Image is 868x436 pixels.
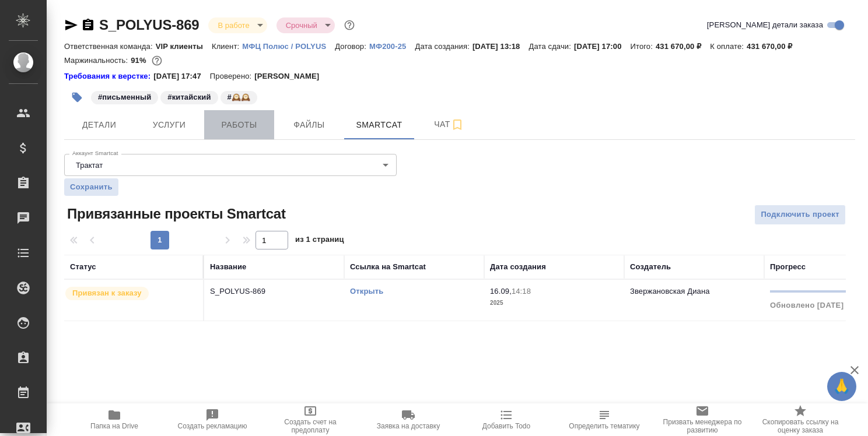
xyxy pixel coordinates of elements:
button: Скопировать ссылку для ЯМессенджера [64,18,78,32]
p: Привязан к заказу [72,287,142,299]
p: Проверено: [210,71,255,82]
p: Дата создания: [415,42,472,51]
span: Smartcat [351,118,407,132]
a: МФЦ Полюс / POLYUS [242,41,335,51]
button: Доп статусы указывают на важность/срочность заказа [342,17,357,33]
a: Требования к верстке: [64,71,153,82]
button: 🙏 [827,372,856,401]
p: 91% [131,56,149,65]
span: Сохранить [70,181,113,193]
p: 431 670,00 ₽ [747,42,801,51]
p: [DATE] 17:47 [153,71,210,82]
button: Добавить тэг [64,85,90,110]
button: В работе [214,20,253,30]
a: МФ200-25 [369,41,415,51]
span: 🙏 [832,374,852,399]
p: [PERSON_NAME] [254,71,328,82]
p: Звержановская Диана [630,287,710,296]
span: Привязанные проекты Smartcat [64,205,286,223]
button: Срочный [282,20,321,30]
p: 16.09, [490,287,512,296]
p: [DATE] 13:18 [473,42,529,51]
a: Открыть [350,287,383,296]
p: Договор: [335,42,369,51]
a: S_POLYUS-869 [99,17,199,33]
p: Итого: [631,42,656,51]
span: из 1 страниц [295,233,344,249]
p: S_POLYUS-869 [210,286,338,297]
span: китайский [159,92,219,101]
span: Подключить проект [761,208,839,221]
p: [DATE] 17:00 [574,42,631,51]
p: 14:18 [512,287,531,296]
p: К оплате: [710,42,747,51]
span: [PERSON_NAME] детали заказа [707,19,823,31]
p: #китайский [167,92,211,103]
p: 431 670,00 ₽ [656,42,710,51]
div: В работе [208,17,267,33]
button: Трактат [72,160,106,170]
div: Создатель [630,261,671,273]
svg: Подписаться [450,118,464,132]
button: Сохранить [64,178,118,196]
span: Обновлено [DATE] 17:46 [770,301,867,310]
p: #письменный [98,92,151,103]
span: 🕰️🕰️ [219,92,259,101]
div: В работе [276,17,335,33]
span: письменный [90,92,159,101]
div: Ссылка на Smartcat [350,261,426,273]
div: Нажми, чтобы открыть папку с инструкцией [64,71,153,82]
span: Детали [71,118,127,132]
p: Дата сдачи: [529,42,574,51]
p: МФЦ Полюс / POLYUS [242,42,335,51]
div: Прогресс [770,261,806,273]
p: Клиент: [212,42,242,51]
span: Файлы [281,118,337,132]
p: VIP клиенты [156,42,212,51]
button: Скопировать ссылку [81,18,95,32]
button: 33155.45 RUB; [149,53,164,68]
span: Услуги [141,118,197,132]
span: Чат [421,117,477,132]
p: #🕰️🕰️ [228,92,251,103]
div: Дата создания [490,261,546,273]
div: Название [210,261,246,273]
div: Статус [70,261,96,273]
span: Работы [211,118,267,132]
p: 2025 [490,297,618,309]
p: Ответственная команда: [64,42,156,51]
p: МФ200-25 [369,42,415,51]
button: Подключить проект [754,205,846,225]
p: Маржинальность: [64,56,131,65]
div: Трактат [64,154,397,176]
